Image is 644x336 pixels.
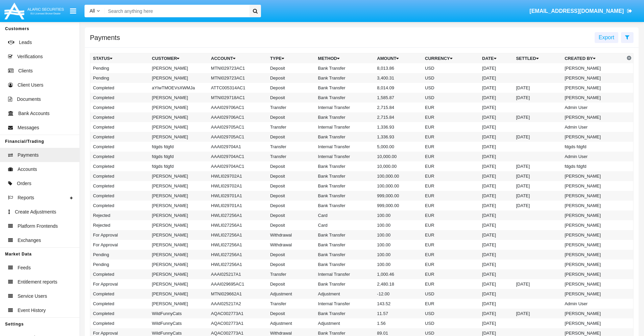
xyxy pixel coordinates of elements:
[149,220,208,230] td: [PERSON_NAME]
[562,299,625,309] td: Admin User
[315,161,375,171] td: Bank Transfer
[479,220,513,230] td: [DATE]
[90,161,149,171] td: Completed
[267,201,315,210] td: Deposit
[479,152,513,161] td: [DATE]
[90,93,149,103] td: Completed
[526,2,636,21] a: [EMAIL_ADDRESS][DOMAIN_NAME]
[90,122,149,132] td: Completed
[422,63,479,73] td: USD
[208,220,267,230] td: HWLI027256A1
[315,299,375,309] td: Internal Transfer
[208,201,267,210] td: HWLI029701A1
[208,240,267,250] td: HWLI027256A1
[374,260,422,269] td: 100.00
[479,161,513,171] td: [DATE]
[90,279,149,289] td: For Approval
[374,240,422,250] td: 100.00
[208,73,267,83] td: MTNI029723AC1
[374,309,422,318] td: 11.57
[479,318,513,328] td: [DATE]
[562,103,625,112] td: Admin User
[149,250,208,260] td: [PERSON_NAME]
[479,309,513,318] td: [DATE]
[479,240,513,250] td: [DATE]
[149,73,208,83] td: [PERSON_NAME]
[479,83,513,93] td: [DATE]
[479,53,513,64] th: Date
[315,220,375,230] td: Card
[90,201,149,210] td: Completed
[374,220,422,230] td: 100.00
[149,103,208,112] td: [PERSON_NAME]
[18,237,41,244] span: Exchanges
[479,73,513,83] td: [DATE]
[208,191,267,201] td: HWLI029701A1
[422,250,479,260] td: EUR
[208,318,267,328] td: AQAC002773A1
[513,191,562,201] td: [DATE]
[267,240,315,250] td: Withdrawal
[562,132,625,142] td: [PERSON_NAME]
[315,289,375,299] td: Adjustment
[267,93,315,103] td: Deposit
[479,289,513,299] td: [DATE]
[208,269,267,279] td: AAAI025217A1
[422,201,479,210] td: EUR
[374,122,422,132] td: 1,336.93
[315,142,375,152] td: Internal Transfer
[562,210,625,220] td: [PERSON_NAME]
[267,132,315,142] td: Deposit
[90,210,149,220] td: Rejected
[208,83,267,93] td: ATTC005314AC1
[208,93,267,103] td: MTNI029718AC1
[315,191,375,201] td: Bank Transfer
[208,299,267,309] td: AAAI025217A2
[374,83,422,93] td: 8,014.09
[149,132,208,142] td: [PERSON_NAME]
[513,83,562,93] td: [DATE]
[17,96,41,103] span: Documents
[267,161,315,171] td: Deposit
[90,63,149,73] td: Pending
[90,230,149,240] td: For Approval
[90,35,120,40] h5: Payments
[562,220,625,230] td: [PERSON_NAME]
[18,293,47,300] span: Service Users
[267,181,315,191] td: Deposit
[315,122,375,132] td: Internal Transfer
[267,269,315,279] td: Transfer
[18,194,34,201] span: Reports
[562,309,625,318] td: [PERSON_NAME]
[562,93,625,103] td: [PERSON_NAME]
[422,220,479,230] td: EUR
[18,110,50,117] span: Bank Accounts
[90,220,149,230] td: Rejected
[18,82,43,89] span: Client Users
[149,318,208,328] td: WildFunnyCats
[208,171,267,181] td: HWLI029702A1
[90,318,149,328] td: Completed
[315,171,375,181] td: Bank Transfer
[90,152,149,161] td: Completed
[422,161,479,171] td: EUR
[513,279,562,289] td: [DATE]
[479,250,513,260] td: [DATE]
[90,299,149,309] td: Completed
[267,63,315,73] td: Deposit
[267,318,315,328] td: Adjustment
[149,171,208,181] td: [PERSON_NAME]
[90,8,95,14] span: All
[149,289,208,299] td: [PERSON_NAME]
[422,181,479,191] td: EUR
[208,132,267,142] td: AAAI029705AC1
[90,103,149,112] td: Completed
[562,83,625,93] td: [PERSON_NAME]
[18,278,57,286] span: Entitlement reports
[479,122,513,132] td: [DATE]
[529,8,624,14] span: [EMAIL_ADDRESS][DOMAIN_NAME]
[374,112,422,122] td: 2,715.84
[422,142,479,152] td: EUR
[149,230,208,240] td: [PERSON_NAME]
[315,93,375,103] td: Bank Transfer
